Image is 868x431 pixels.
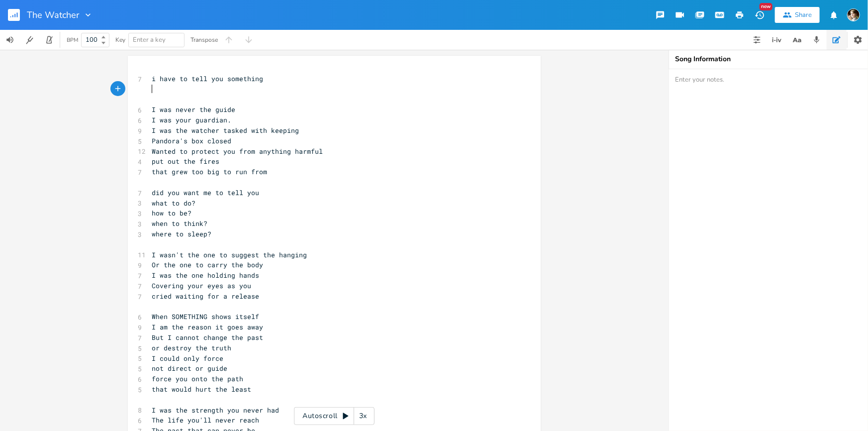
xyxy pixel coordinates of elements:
span: did you want me to tell you [152,188,259,197]
span: When SOMETHING shows itself [152,312,259,321]
span: The Watcher [27,10,79,19]
img: Robert Wise [847,8,860,21]
div: 3x [354,407,372,425]
div: New [760,3,772,10]
span: I could only force [152,354,223,363]
div: Song Information [675,56,862,63]
span: I was the strength you never had [152,406,279,415]
div: Transpose [191,37,218,43]
button: Share [775,7,820,23]
div: Key [115,37,125,43]
span: that would hurt the least [152,385,251,394]
span: that grew too big to run from [152,167,267,176]
span: The life you'll never reach [152,416,259,425]
div: Share [795,10,812,19]
span: or destroy the truth [152,343,231,352]
span: I was the watcher tasked with keeping [152,126,299,135]
div: BPM [67,37,78,43]
span: I was never the guide [152,105,235,114]
span: when to think? [152,219,207,228]
span: force you onto the path [152,374,243,383]
span: Pandora's box closed [152,136,231,145]
span: I was the one holding hands [152,271,259,280]
span: Enter a key [133,35,166,44]
span: how to be? [152,209,192,217]
span: I wasn't the one to suggest the hanging [152,250,307,259]
button: New [750,6,770,24]
span: put out the fires [152,157,219,166]
span: Or the one to carry the body [152,260,263,269]
span: But I cannot change the past [152,333,263,342]
span: Wanted to protect you from anything harmful [152,147,323,156]
span: cried waiting for a release [152,292,259,301]
span: where to sleep? [152,229,211,238]
span: I am the reason it goes away [152,323,263,331]
span: what to do? [152,199,195,208]
span: not direct or guide [152,364,227,373]
span: I was your guardian. [152,115,231,124]
div: Autoscroll [294,407,375,425]
span: i have to tell you something [152,74,263,83]
span: Covering your eyes as you [152,281,251,290]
